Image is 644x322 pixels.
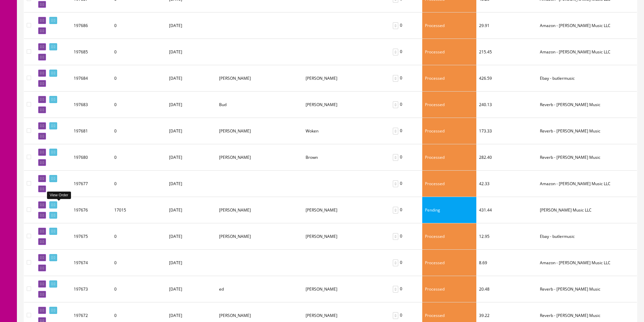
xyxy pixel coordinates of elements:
td: 17015 [112,197,166,223]
td: 0 [112,171,166,197]
td: Pending [422,197,476,223]
td: 0 [388,13,422,39]
td: 20.48 [476,276,537,302]
td: 0 [112,92,166,118]
td: 240.13 [476,92,537,118]
td: Brown [303,144,388,171]
td: [DATE] [166,276,216,302]
td: 173.33 [476,118,537,144]
td: [DATE] [166,13,216,39]
td: 0 [388,118,422,144]
td: Processed [422,118,476,144]
td: 0 [388,223,422,250]
td: ed [216,276,303,302]
td: 29.91 [476,13,537,39]
td: [DATE] [166,118,216,144]
td: 197680 [71,144,112,171]
td: 0 [388,197,422,223]
td: Elizabeth [216,223,303,250]
td: 197684 [71,65,112,92]
td: [DATE] [166,65,216,92]
td: Stacey [216,144,303,171]
td: 197683 [71,92,112,118]
td: 0 [388,65,422,92]
td: 8.69 [476,250,537,276]
td: 197681 [71,118,112,144]
td: 0 [388,39,422,65]
td: 0 [388,92,422,118]
td: 197686 [71,13,112,39]
td: Kerwin [303,197,388,223]
td: 0 [388,144,422,171]
td: 0 [388,276,422,302]
td: Processed [422,171,476,197]
td: 42.33 [476,171,537,197]
td: Reverb - Butler Music [537,92,637,118]
td: 197674 [71,250,112,276]
td: Processed [422,92,476,118]
td: Jones [303,92,388,118]
td: [DATE] [166,39,216,65]
td: 0 [388,171,422,197]
td: 0 [112,223,166,250]
td: [DATE] [166,171,216,197]
td: 0 [112,250,166,276]
td: 12.95 [476,223,537,250]
td: Processed [422,65,476,92]
td: Davis [303,65,388,92]
td: Processed [422,223,476,250]
td: 0 [112,13,166,39]
td: Processed [422,250,476,276]
td: [DATE] [166,197,216,223]
td: 282.40 [476,144,537,171]
td: Laurene [216,197,303,223]
td: Processed [422,13,476,39]
td: 0 [112,65,166,92]
td: 215.45 [476,39,537,65]
td: Woken [303,118,388,144]
td: Processed [422,144,476,171]
td: 0 [388,250,422,276]
td: Jason [216,118,303,144]
div: View Order [47,192,71,199]
td: 0 [112,118,166,144]
td: Amazon - Butler Music LLC [537,13,637,39]
td: [DATE] [166,92,216,118]
td: 0 [112,276,166,302]
td: Butler Music LLC [537,197,637,223]
td: [DATE] [166,223,216,250]
td: 426.59 [476,65,537,92]
td: Whitehead-Jennings [303,223,388,250]
td: Reverb - Butler Music [537,118,637,144]
td: Amazon - Butler Music LLC [537,171,637,197]
td: Bud [216,92,303,118]
td: 197675 [71,223,112,250]
td: Ebay - butlermusic [537,223,637,250]
td: 197673 [71,276,112,302]
td: 197677 [71,171,112,197]
td: 197685 [71,39,112,65]
td: Ebay - butlermusic [537,65,637,92]
td: 197676 [71,197,112,223]
td: 0 [112,144,166,171]
td: 431.44 [476,197,537,223]
td: Processed [422,276,476,302]
td: 0 [112,39,166,65]
td: Processed [422,39,476,65]
td: James [216,65,303,92]
td: [DATE] [166,250,216,276]
td: Amazon - Butler Music LLC [537,39,637,65]
td: Reverb - Butler Music [537,276,637,302]
td: Reverb - Butler Music [537,144,637,171]
td: wolleson [303,276,388,302]
td: Amazon - Butler Music LLC [537,250,637,276]
td: [DATE] [166,144,216,171]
